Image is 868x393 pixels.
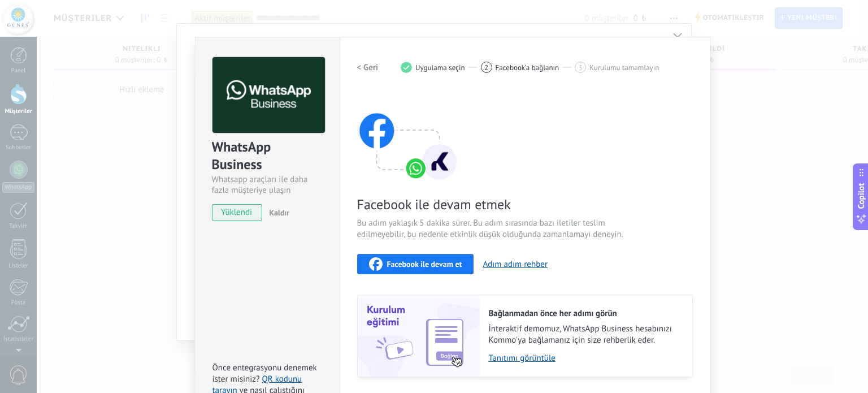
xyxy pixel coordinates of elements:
[212,174,323,196] div: Whatsapp araçları ile daha fazla müşteriye ulaşın
[357,254,474,274] button: Facebook ile devam et
[589,63,659,72] span: Kurulumu tamamlayın
[357,218,626,240] span: Bu adım yaklaşık 5 dakika sürer. Bu adım sırasında bazı iletiler teslim edilmeyebilir, bu nedenle...
[265,204,290,221] button: Kaldır
[579,63,583,72] span: 3
[212,138,323,174] div: WhatsApp Business
[212,57,325,133] img: logo_main.png
[212,204,262,221] span: yüklendi
[212,362,317,385] span: Önce entegrasyonu denemek ister misiniz?
[483,259,548,270] button: Adım adım rehber
[415,63,465,72] span: Uygulama seçin
[489,353,681,364] a: Tanıtımı görüntüle
[496,63,559,72] span: Facebook’a bağlanın
[357,57,379,77] button: < Geri
[489,323,681,346] span: İnteraktif demomuz, WhatsApp Business hesabınızı Kommo'ya bağlamanız için size rehberlik eder.
[357,62,379,73] h2: < Geri
[489,308,681,319] h2: Bağlanmadan önce her adımı görün
[484,63,488,72] span: 2
[357,91,459,182] img: connect with facebook
[270,208,290,218] span: Kaldır
[387,260,462,268] span: Facebook ile devam et
[357,196,626,213] span: Facebook ile devam etmek
[856,183,867,209] span: Copilot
